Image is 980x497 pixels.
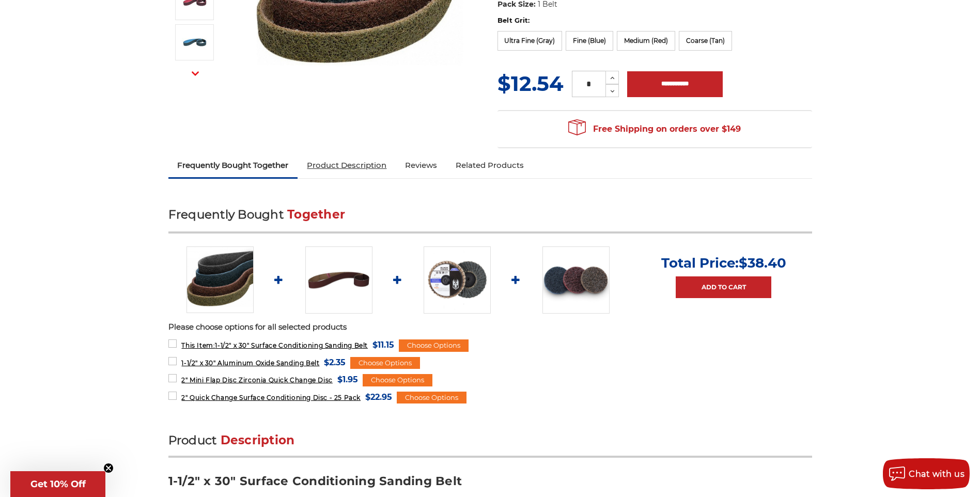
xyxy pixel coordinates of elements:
span: Frequently Bought [168,207,284,222]
strong: This Item: [181,341,215,349]
a: Product Description [298,154,396,177]
span: Together [287,207,345,222]
p: Total Price: [661,255,786,271]
button: Chat with us [883,458,970,489]
span: 1-1/2" x 30" Aluminum Oxide Sanding Belt [181,359,319,367]
label: Belt Grit: [497,15,812,26]
span: Chat with us [909,469,965,479]
span: Get 10% Off [30,478,86,490]
span: $22.95 [365,390,392,404]
span: $1.95 [337,372,358,386]
span: $11.15 [372,338,394,352]
span: 2" Quick Change Surface Conditioning Disc - 25 Pack [181,394,361,401]
p: Please choose options for all selected products [168,321,812,333]
div: Choose Options [363,374,432,386]
span: $2.35 [324,355,346,369]
span: Free Shipping on orders over $149 [568,119,741,139]
a: Frequently Bought Together [168,154,298,177]
div: Get 10% OffClose teaser [10,471,105,497]
span: Description [221,433,295,447]
h3: 1-1/2" x 30" Surface Conditioning Sanding Belt [168,473,812,496]
a: Add to Cart [676,276,771,298]
div: Choose Options [350,357,420,369]
span: $12.54 [497,71,564,96]
a: Reviews [396,154,446,177]
button: Next [183,63,208,85]
span: 1-1/2" x 30" Surface Conditioning Sanding Belt [181,341,368,349]
img: 1-1/2" x 30" Blue Surface Conditioning Belt [182,29,208,55]
button: Close teaser [103,463,114,473]
img: 1.5"x30" Surface Conditioning Sanding Belts [186,246,254,314]
span: $38.40 [739,255,786,271]
span: Product [168,433,217,447]
div: Choose Options [399,339,469,352]
a: Related Products [446,154,533,177]
div: Choose Options [397,392,466,404]
span: 2" Mini Flap Disc Zirconia Quick Change Disc [181,376,332,384]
